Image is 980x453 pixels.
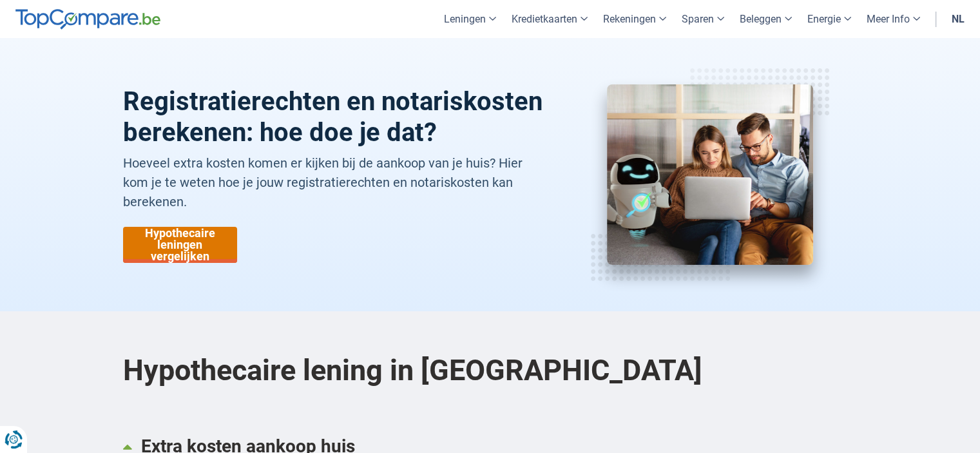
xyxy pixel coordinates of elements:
img: TopCompare [15,9,160,30]
a: Hypothecaire leningen vergelijken [123,227,237,263]
h1: Registratierechten en notariskosten berekenen: hoe doe je dat? [123,86,544,148]
h2: Hypothecaire lening in [GEOGRAPHIC_DATA] [123,324,858,416]
img: notariskosten [607,84,813,265]
p: Hoeveel extra kosten komen er kijken bij de aankoop van je huis? Hier kom je te weten hoe je jouw... [123,153,544,211]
